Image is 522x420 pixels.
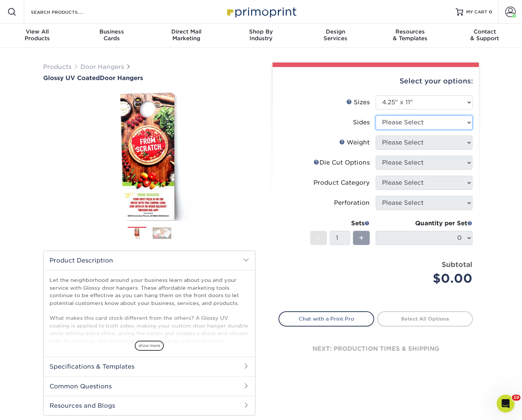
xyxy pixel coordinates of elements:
h1: Door Hangers [43,74,255,82]
strong: Subtotal [442,260,472,268]
span: - [317,232,320,244]
a: Contact& Support [448,24,522,48]
div: Sizes [346,98,370,107]
div: Services [298,28,373,42]
img: Glossy UV Coated 01 [43,82,255,229]
img: Primoprint [224,4,298,20]
span: Contact [448,28,522,35]
span: Design [298,28,373,35]
iframe: Google Customer Reviews [2,397,63,417]
img: Door Hangers 01 [128,227,146,240]
img: Door Hangers 02 [153,227,171,239]
span: Glossy UV Coated [43,74,100,82]
div: & Templates [373,28,447,42]
span: show more [135,341,164,351]
a: Resources& Templates [373,24,447,48]
input: SEARCH PRODUCTS..... [30,7,103,16]
a: BusinessCards [74,24,149,48]
div: Perforation [334,198,370,207]
span: + [359,232,364,244]
h2: Product Description [44,251,255,270]
div: Weight [339,138,370,147]
a: Glossy UV CoatedDoor Hangers [43,74,255,82]
a: Products [43,63,71,70]
span: Direct Mail [149,28,224,35]
div: Select your options: [278,67,473,95]
div: Product Category [313,178,370,187]
div: Industry [224,28,298,42]
span: MY CART [466,9,487,15]
h2: Specifications & Templates [44,357,255,376]
div: Marketing [149,28,224,42]
a: Direct MailMarketing [149,24,224,48]
div: $0.00 [381,270,472,287]
span: 10 [512,395,521,401]
div: Quantity per Set [376,219,472,228]
h2: Resources and Blogs [44,396,255,415]
div: Die Cut Options [313,158,370,167]
span: Resources [373,28,447,35]
div: Sets [310,219,370,228]
span: Shop By [224,28,298,35]
h2: Common Questions [44,376,255,396]
a: DesignServices [298,24,373,48]
div: Cards [74,28,149,42]
a: Select All Options [377,311,473,326]
iframe: Intercom live chat [497,395,515,413]
div: & Support [448,28,522,42]
span: 0 [489,9,492,15]
div: next: production times & shipping [278,327,473,371]
a: Chat with a Print Pro [278,311,374,326]
div: Sides [353,118,370,127]
a: Door Hangers [80,63,124,70]
span: Business [74,28,149,35]
a: Shop ByIndustry [224,24,298,48]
